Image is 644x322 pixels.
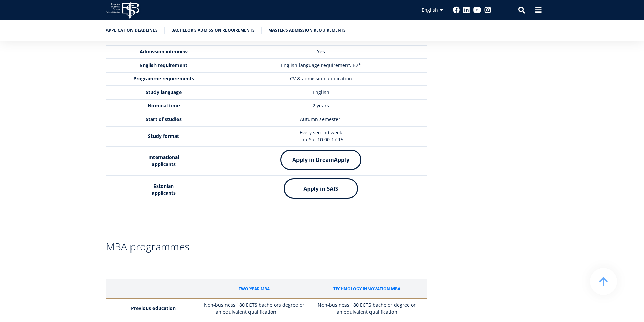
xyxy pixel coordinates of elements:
[198,299,310,319] td: Non-business 180 ECTS bachelors degree or an equivalent qualification
[106,242,427,252] h3: MBA programmes
[222,102,420,109] p: 2 years
[140,62,187,68] strong: English requirement
[222,129,420,136] p: Every second week
[171,27,255,34] a: Bachelor's admission requirements
[473,7,481,14] a: Youtube
[280,150,361,170] img: Apply in DreamApply
[218,86,427,99] td: English
[268,27,346,34] a: Master's admission requirements
[152,161,176,167] strong: applicants
[484,7,491,14] a: Instagram
[153,183,174,189] strong: Estonian
[218,45,427,59] td: Yes
[310,299,427,319] td: Non-business 180 ECTS bachelor degree or an equivalent qualification
[218,113,427,126] td: Autumn semester
[146,116,182,122] strong: Start of studies
[131,305,176,312] strong: Previous education
[218,59,427,72] td: English language requirement, B2*
[463,7,470,14] a: Linkedin
[133,75,194,82] strong: Programme requirements
[218,72,427,86] td: CV & admission application
[222,136,420,143] p: Thu-Sat 10.00-17.15
[146,89,182,95] strong: Study language
[106,27,158,34] a: Application deadlines
[148,102,180,109] strong: Nominal time
[453,7,460,14] a: Facebook
[148,133,179,139] strong: Study format
[152,190,176,196] strong: applicants
[140,48,188,55] strong: Admission interview
[333,286,400,292] a: Technology Innovation mba
[239,286,270,292] a: Two year MBA
[284,178,358,199] img: Apply in SAIS
[148,154,179,160] strong: International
